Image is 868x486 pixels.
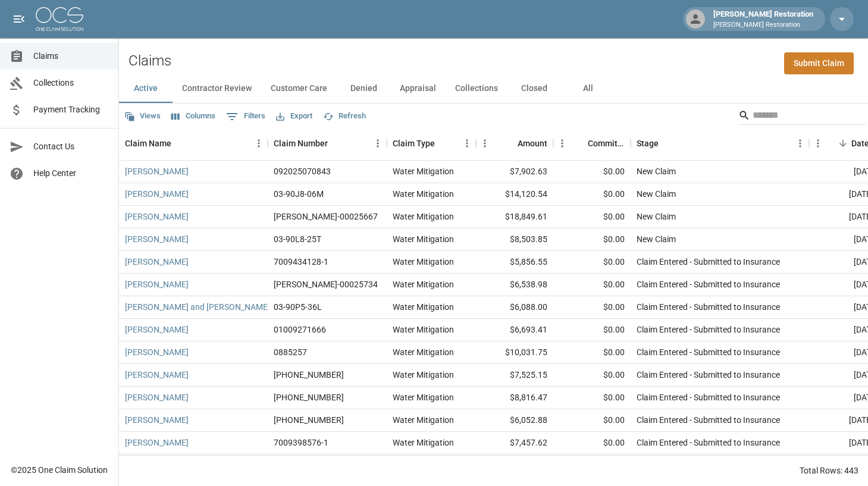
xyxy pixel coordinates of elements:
[119,74,868,103] div: dynamic tabs
[637,256,780,268] div: Claim Entered - Submitted to Insurance
[337,74,390,103] button: Denied
[637,391,780,403] div: Claim Entered - Submitted to Insurance
[476,206,553,228] div: $18,849.61
[800,465,858,476] div: Total Rows: 443
[553,251,631,274] div: $0.00
[553,296,631,319] div: $0.00
[274,437,328,449] div: 7009398576-1
[274,211,378,222] div: PRAH-00025667
[33,104,109,116] span: Payment Tracking
[476,454,553,477] div: $2,265.15
[476,134,494,152] button: Menu
[274,188,324,200] div: 03-90J8-06M
[709,8,818,30] div: [PERSON_NAME] Restoration
[387,127,476,160] div: Claim Type
[501,135,518,152] button: Sort
[33,140,109,153] span: Contact Us
[393,414,454,426] div: Water Mitigation
[121,107,164,126] button: Views
[476,341,553,364] div: $10,031.75
[553,454,631,477] div: $1,671.00
[553,319,631,341] div: $0.00
[458,134,476,152] button: Menu
[125,324,189,336] a: [PERSON_NAME]
[125,369,189,381] a: [PERSON_NAME]
[835,135,851,152] button: Sort
[268,127,387,160] div: Claim Number
[476,364,553,387] div: $7,525.15
[476,251,553,274] div: $5,856.55
[36,7,83,31] img: ocs-logo-white-transparent.png
[435,135,452,152] button: Sort
[476,387,553,409] div: $8,816.47
[637,127,659,160] div: Stage
[119,127,268,160] div: Claim Name
[273,107,315,126] button: Export
[274,324,326,336] div: 01009271666
[274,165,331,177] div: 092025070843
[393,188,454,200] div: Water Mitigation
[125,278,189,290] a: [PERSON_NAME]
[125,127,171,160] div: Claim Name
[809,134,827,152] button: Menu
[637,414,780,426] div: Claim Entered - Submitted to Insurance
[393,233,454,245] div: Water Mitigation
[637,301,780,313] div: Claim Entered - Submitted to Insurance
[553,228,631,251] div: $0.00
[33,50,109,62] span: Claims
[393,346,454,358] div: Water Mitigation
[33,167,109,180] span: Help Center
[125,233,189,245] a: [PERSON_NAME]
[125,256,189,268] a: [PERSON_NAME]
[274,233,321,245] div: 03-90L8-25T
[7,7,31,31] button: open drawer
[274,346,307,358] div: 0885257
[393,301,454,313] div: Water Mitigation
[507,74,561,103] button: Closed
[33,77,109,89] span: Collections
[476,161,553,183] div: $7,902.63
[274,391,344,403] div: 300-0576894-2025
[119,74,173,103] button: Active
[637,346,780,358] div: Claim Entered - Submitted to Insurance
[659,135,675,152] button: Sort
[637,324,780,336] div: Claim Entered - Submitted to Insurance
[518,127,547,160] div: Amount
[320,107,369,126] button: Refresh
[125,346,189,358] a: [PERSON_NAME]
[476,127,553,160] div: Amount
[125,437,189,449] a: [PERSON_NAME]
[588,127,625,160] div: Committed Amount
[476,296,553,319] div: $6,088.00
[393,127,435,160] div: Claim Type
[637,165,676,177] div: New Claim
[637,211,676,222] div: New Claim
[250,134,268,152] button: Menu
[393,165,454,177] div: Water Mitigation
[476,274,553,296] div: $6,538.98
[637,278,780,290] div: Claim Entered - Submitted to Insurance
[274,414,344,426] div: 1006-41-0764
[637,369,780,381] div: Claim Entered - Submitted to Insurance
[173,74,261,103] button: Contractor Review
[791,134,809,152] button: Menu
[168,107,218,126] button: Select columns
[171,135,188,152] button: Sort
[125,211,189,222] a: [PERSON_NAME]
[393,369,454,381] div: Water Mitigation
[637,437,780,449] div: Claim Entered - Submitted to Insurance
[390,74,446,103] button: Appraisal
[393,391,454,403] div: Water Mitigation
[125,391,189,403] a: [PERSON_NAME]
[476,183,553,206] div: $14,120.54
[553,134,571,152] button: Menu
[553,127,631,160] div: Committed Amount
[553,206,631,228] div: $0.00
[784,52,854,74] a: Submit Claim
[393,324,454,336] div: Water Mitigation
[393,211,454,222] div: Water Mitigation
[274,369,344,381] div: 01-009-267633
[476,319,553,341] div: $6,693.41
[223,107,268,126] button: Show filters
[446,74,507,103] button: Collections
